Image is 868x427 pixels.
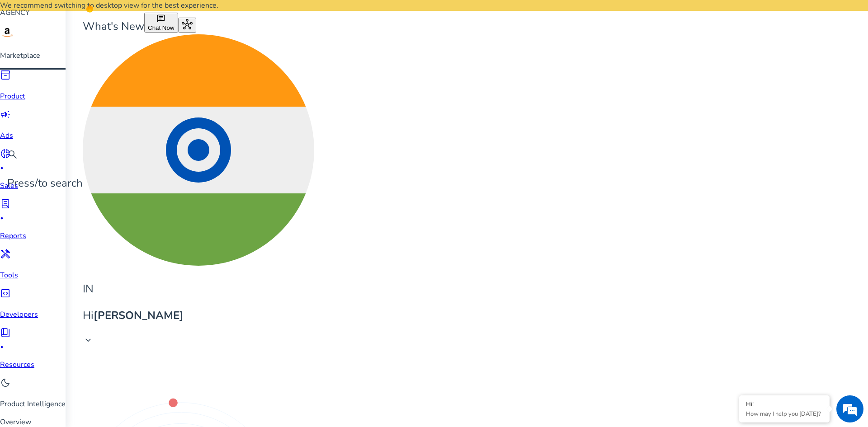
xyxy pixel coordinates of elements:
span: hub [182,19,193,30]
p: IN [83,281,314,297]
span: chat [156,14,165,23]
button: chatChat Now [144,13,178,33]
img: in.svg [83,34,314,266]
div: Hi! [746,400,823,408]
span: What's New [83,19,144,33]
b: [PERSON_NAME] [94,308,184,323]
button: hub [178,18,196,33]
p: Hi [83,308,314,324]
p: How may I help you today? [746,410,823,418]
span: keyboard_arrow_down [83,335,94,346]
span: Chat Now [148,24,175,31]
